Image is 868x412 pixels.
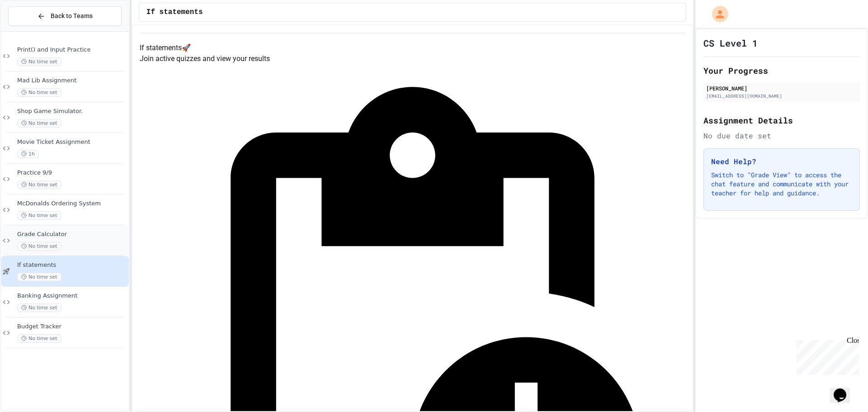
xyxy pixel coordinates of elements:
span: No time set [17,211,61,220]
div: My Account [703,4,731,24]
span: Back to Teams [51,11,93,21]
span: Print() and Input Practice [17,46,127,54]
span: No time set [17,180,61,189]
div: [EMAIL_ADDRESS][DOMAIN_NAME] [706,93,857,99]
span: Mad Lib Assignment [17,77,127,85]
div: [PERSON_NAME] [706,84,857,92]
span: Shop Game Simulator. [17,108,127,115]
h4: If statements 🚀 [140,43,685,53]
p: Join active quizzes and view your results [140,53,685,64]
span: No time set [17,273,61,281]
h1: CS Level 1 [703,37,758,49]
span: McDonalds Ordering System [17,200,127,208]
p: Switch to "Grade View" to access the chat feature and communicate with your teacher for help and ... [711,170,852,198]
span: No time set [17,88,61,97]
span: Banking Assignment [17,292,127,300]
h3: Need Help? [711,156,852,167]
span: No time set [17,334,61,343]
div: Chat with us now!Close [4,4,62,57]
span: No time set [17,57,61,66]
span: No time set [17,303,61,312]
div: No due date set [703,130,860,141]
span: If statements [146,7,203,18]
button: Back to Teams [8,6,122,26]
span: Movie Ticket Assignment [17,138,127,146]
span: If statements [17,261,127,269]
h2: Your Progress [703,64,860,77]
h2: Assignment Details [703,114,860,127]
iframe: chat widget [830,376,859,403]
span: Practice 9/9 [17,169,127,177]
span: 1h [17,150,39,158]
span: Budget Tracker [17,323,127,331]
span: No time set [17,242,61,251]
span: Grade Calculator [17,231,127,238]
span: No time set [17,119,61,128]
iframe: chat widget [793,336,859,375]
